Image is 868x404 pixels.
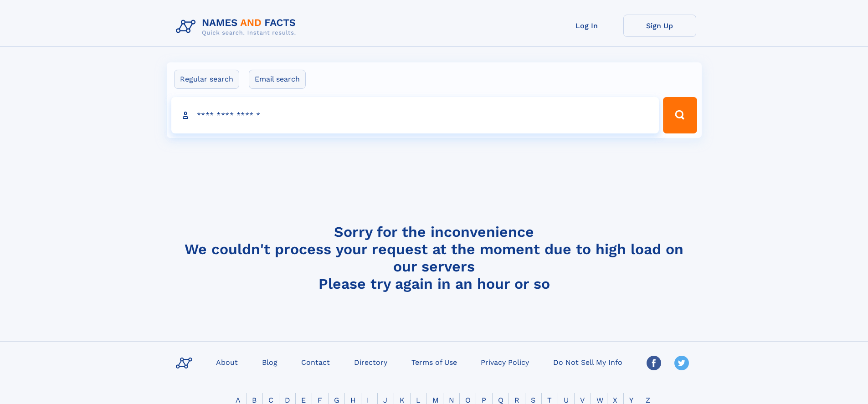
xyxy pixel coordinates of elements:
h4: Sorry for the inconvenience We couldn't process your request at the moment due to high load on ou... [172,223,696,292]
input: search input [171,97,659,133]
label: Regular search [174,70,239,89]
a: Blog [258,355,281,368]
a: Sign Up [623,15,696,37]
img: Facebook [647,356,661,370]
img: Logo Names and Facts [172,15,303,39]
a: Contact [298,355,334,368]
a: Do Not Sell My Info [550,355,626,368]
a: Log In [550,15,623,37]
label: Email search [249,70,306,89]
a: Directory [350,355,391,368]
img: Twitter [674,356,689,370]
a: Privacy Policy [477,355,533,368]
button: Search Button [663,97,697,133]
a: Terms of Use [408,355,461,368]
a: About [212,355,241,368]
